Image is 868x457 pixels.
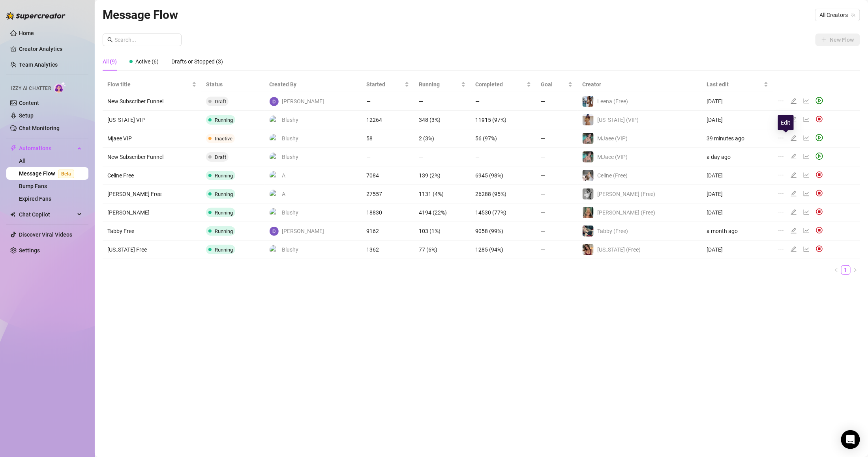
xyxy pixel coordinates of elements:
img: svg%3e [816,227,823,234]
td: 56 (97%) [471,129,536,148]
span: ellipsis [778,209,784,215]
span: Tabby (Free) [597,228,628,234]
td: [PERSON_NAME] [103,203,201,222]
img: Georgia (VIP) [583,114,594,125]
td: 6945 (98%) [471,166,536,185]
td: — [414,148,471,166]
li: Next Page [851,265,860,275]
td: 26288 (95%) [471,185,536,203]
span: Running [215,173,233,179]
td: 9162 [362,222,414,241]
a: Bump Fans [19,183,47,189]
span: edit [791,228,797,234]
img: Leena (Free) [583,96,594,107]
span: edit [791,172,797,178]
td: [DATE] [702,203,773,222]
span: ellipsis [778,190,784,197]
span: line-chart [803,228,810,234]
span: edit [791,153,797,160]
button: New Flow [816,34,860,46]
td: 39 minutes ago [702,129,773,148]
td: — [536,241,577,259]
button: right [851,265,860,275]
img: MJaee (VIP) [583,133,594,144]
td: Celine Free [103,166,201,185]
span: ellipsis [778,172,784,178]
span: All Creators [820,9,855,21]
span: line-chart [803,153,810,160]
span: Last edit [707,80,762,89]
span: Blushy [282,134,299,143]
td: 14530 (77%) [471,203,536,222]
li: Previous Page [832,265,841,275]
img: svg%3e [816,171,823,178]
span: edit [791,246,797,252]
article: Message Flow [103,6,178,24]
span: [PERSON_NAME] [282,97,324,106]
span: thunderbolt [10,145,17,151]
span: [PERSON_NAME] (Free) [597,191,655,197]
td: [PERSON_NAME] Free [103,185,201,203]
td: 18830 [362,203,414,222]
a: Home [19,30,34,36]
td: a month ago [702,222,773,241]
span: Goal [541,80,566,89]
span: Blushy [282,153,299,161]
td: [DATE] [702,92,773,111]
td: Tabby Free [103,222,201,241]
input: Search... [114,35,177,44]
span: edit [791,135,797,141]
td: [DATE] [702,185,773,203]
img: svg%3e [816,190,823,197]
div: Open Intercom Messenger [841,430,860,449]
span: edit [791,190,797,197]
span: Draft [215,154,226,160]
span: MJaee (VIP) [597,154,628,160]
th: Completed [471,77,536,92]
td: — [536,203,577,222]
span: Completed [475,80,525,89]
div: All (9) [103,57,117,66]
img: Blushy [270,134,279,143]
a: Expired Fans [19,196,51,202]
th: Started [362,77,414,92]
span: line-chart [803,190,810,197]
span: ellipsis [778,135,784,141]
img: Kennedy (Free) [583,188,594,200]
td: — [536,185,577,203]
span: Beta [58,170,74,178]
td: [DATE] [702,166,773,185]
img: Georgia (Free) [583,244,594,255]
span: Draft [215,99,226,104]
span: Running [419,80,459,89]
img: Chat Copilot [10,212,15,217]
img: Blushy [270,153,279,162]
span: ellipsis [778,98,784,104]
th: Goal [536,77,577,92]
a: Setup [19,112,34,119]
span: Inactive [215,136,232,142]
img: David Webb [270,227,279,236]
span: Celine (Free) [597,172,628,179]
span: Running [215,117,233,123]
span: Blushy [282,116,299,124]
div: Drafts or Stopped (3) [171,57,223,66]
td: 1131 (4%) [414,185,471,203]
span: [US_STATE] (Free) [597,246,641,253]
td: 348 (3%) [414,111,471,129]
a: Message FlowBeta [19,170,77,177]
span: [US_STATE] (VIP) [597,117,639,123]
img: David Webb [270,97,279,106]
th: Created By [264,77,362,92]
span: A [282,190,286,198]
img: svg%3e [816,116,823,123]
span: Running [215,191,233,197]
td: [DATE] [702,241,773,259]
th: Creator [577,77,702,92]
td: — [536,92,577,111]
td: 1285 (94%) [471,241,536,259]
a: Settings [19,247,40,254]
span: Started [367,80,403,89]
span: edit [791,116,797,123]
th: Status [201,77,264,92]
